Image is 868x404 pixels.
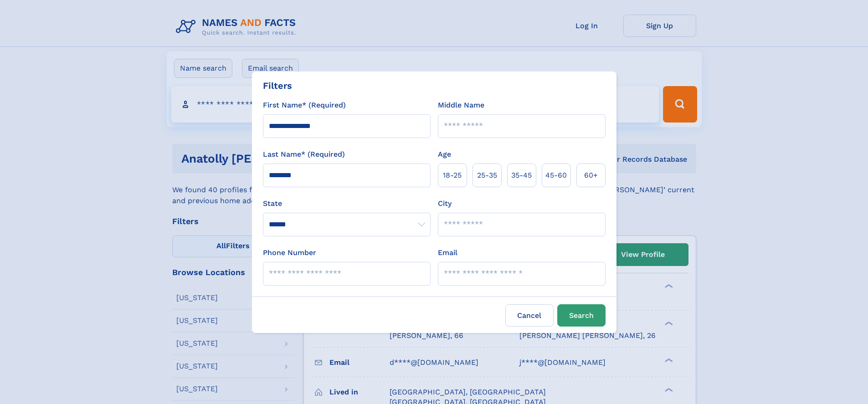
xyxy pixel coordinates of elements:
span: 60+ [584,170,598,181]
span: 35‑45 [511,170,532,181]
label: State [263,198,431,209]
div: Filters [263,79,292,92]
label: Middle Name [438,100,484,111]
span: 18‑25 [443,170,462,181]
span: 25‑35 [477,170,497,181]
label: City [438,198,452,209]
label: Email [438,247,457,258]
label: Cancel [505,304,554,327]
label: Phone Number [263,247,316,258]
button: Search [557,304,606,327]
span: 45‑60 [545,170,567,181]
label: Age [438,149,451,160]
label: First Name* (Required) [263,100,346,111]
label: Last Name* (Required) [263,149,345,160]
